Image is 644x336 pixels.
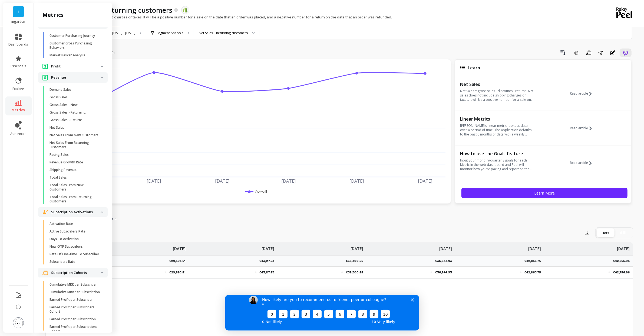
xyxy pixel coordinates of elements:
p: Cumulative MRR per Subscriber [49,282,97,287]
img: down caret icon [101,211,103,213]
p: €42,756.96 [613,259,633,263]
p: Subscription Activations [51,209,101,215]
p: [DATE] [173,243,186,251]
p: Profit [51,64,101,69]
p: Revenue Growth Rate [49,160,83,164]
p: Gross Sales - New [49,103,78,107]
button: Read article [570,81,596,106]
p: Gross Sales - Returning [49,110,86,115]
span: Read article [570,91,588,96]
p: Subscribers Rate [49,260,75,264]
img: down caret icon [101,272,103,273]
span: essentials [11,64,26,68]
p: €36,544.93 [435,270,452,274]
button: Read article [570,150,596,175]
p: Linear Metrics [460,116,534,122]
img: profile picture [13,317,24,328]
p: [DATE] [617,243,630,251]
span: audiences [10,132,27,136]
span: Learn [468,65,480,71]
p: Net Sales From New Customers [49,133,98,137]
button: Read article [570,116,596,141]
p: €35,300.55 [346,259,366,263]
span: Read article [570,126,588,130]
p: Rate Of One-time To Subscriber [49,252,99,256]
p: [PERSON_NAME]’s linear metric looks at data over a period of time. The application defaults to th... [460,124,534,137]
p: How to use the Goals feature [460,151,534,156]
p: €35,300.55 [346,270,363,274]
p: Net Sales [49,125,64,130]
img: down caret icon [101,77,103,78]
p: Gross Sales - Returns [49,118,82,122]
p: Pacing Sales [49,153,69,157]
button: Learn More [461,188,628,198]
span: I [18,9,19,15]
p: Net Sales from returning customers [55,5,172,15]
p: €43,117.53 [259,259,278,263]
p: Net Sales From Returning Customers [49,141,101,149]
p: Earned Profit per Subscriptions Cohort [49,325,101,333]
div: Fill [614,228,632,237]
p: Subscription Cohorts [51,270,101,276]
span: Read article [570,161,588,165]
img: navigation item icon [42,63,48,69]
span: Learn More [534,190,555,196]
p: Customer Cross Purchasing Behaviors [49,41,101,50]
p: Total Sales [49,175,67,180]
p: €42,756.96 [613,270,630,274]
div: Dots [596,228,614,237]
p: ingarden [9,20,28,24]
p: Activation Rate [49,222,73,226]
p: Days To Activation [49,237,79,241]
p: Net Sales = gross sales - discounts - returns. Net sales does not include shipping charges or tax... [460,89,534,102]
div: Net Sales – Returning customers [199,30,248,35]
p: [DATE] [351,243,363,251]
h2: metrics [42,11,64,19]
p: €29,593.51 [169,259,189,263]
p: €36,544.93 [435,259,455,263]
iframe: Survey by Kateryna from Peel [225,295,419,331]
p: Shipping Revenue [49,168,77,172]
p: Revenue [51,75,101,80]
p: Input your monthly/quarterly goals for each Metric in the web dashboard and Peel will monitor how... [460,158,534,171]
img: navigation item icon [42,210,48,214]
p: Active Subscribers Rate [49,229,85,234]
p: Gross Sales [49,95,68,99]
img: navigation item icon [42,75,48,80]
p: Cumulative MRR per Subscription [49,290,100,294]
p: Earned Profit per Subscribers Cohort [49,305,101,314]
p: Customer Purchasing Journey [49,34,95,38]
nav: Tabs [45,212,633,224]
img: api.shopify.svg [183,8,188,12]
p: €29,593.51 [169,270,186,274]
p: [DATE] [528,243,541,251]
p: [DATE] [262,243,274,251]
p: [DATE] [439,243,452,251]
p: €43,117.53 [259,270,274,274]
p: Market Basket Analysis [49,53,85,57]
p: Total Sales From Returning Customers [49,195,101,203]
p: Net Sales [460,82,534,87]
img: navigation item icon [42,270,48,275]
p: New OTP Subscribers [49,244,83,249]
p: Demand Sales [49,88,71,92]
p: Segment Analysis [157,31,183,35]
span: explore [13,87,24,91]
span: dashboards [9,42,28,47]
